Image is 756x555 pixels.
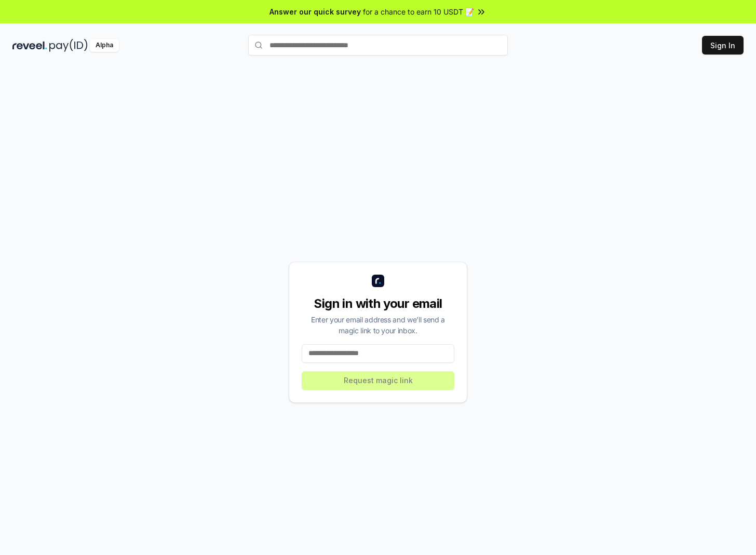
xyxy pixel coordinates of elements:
button: Sign In [702,36,744,55]
img: logo_small [372,275,384,287]
span: Answer our quick survey [269,6,361,17]
img: pay_id [49,39,88,52]
span: for a chance to earn 10 USDT 📝 [363,6,474,17]
img: reveel_dark [12,39,47,52]
div: Sign in with your email [302,295,454,312]
div: Alpha [90,39,119,52]
div: Enter your email address and we’ll send a magic link to your inbox. [302,314,454,336]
